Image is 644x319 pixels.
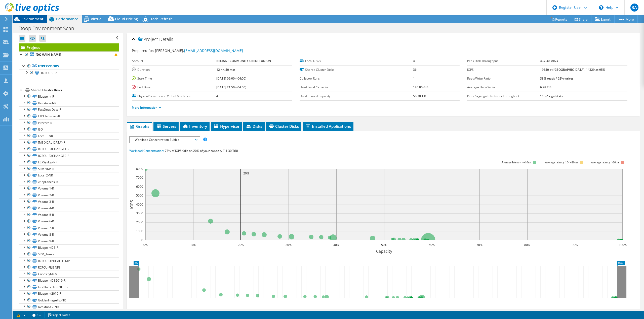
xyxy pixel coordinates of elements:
label: Average Daily Write [467,85,540,90]
span: Installed Applications [305,124,351,129]
text: 20% [238,243,244,247]
b: 120.00 GiB [413,85,428,89]
span: Project [138,37,158,42]
label: Shared Cluster Disks [300,67,413,72]
label: Peak Aggregate Network Throughput [467,94,540,99]
b: RELIANT COMMUNITY CREDIT UNION [216,59,271,63]
label: Start Time [132,76,216,81]
span: Hypervisor [213,124,239,129]
span: Workload Concentration Bubble [132,137,197,143]
text: 8000 [136,167,143,171]
a: Interpro-R [19,119,119,126]
a: Hypervisors [19,63,119,70]
a: Local 1-NR [19,133,119,139]
b: 38% reads / 62% writes [540,76,574,81]
span: 77% of IOPS falls on 20% of your capacity (11.30 TiB) [165,149,238,153]
b: 19650 at [GEOGRAPHIC_DATA], 14329 at 95% [540,68,605,72]
a: 2 [29,312,45,318]
a: Volume 3-R [19,198,119,205]
span: Cluster Disks [268,124,299,129]
a: Reports [547,15,571,23]
text: 80% [524,243,530,247]
a: BluepointDB2019-R [19,277,119,284]
text: 50% [381,243,387,247]
text: Capacity [376,248,392,254]
b: 36 [413,68,417,72]
a: [DOMAIN_NAME] [19,51,119,58]
a: Project [19,43,119,51]
b: 11.52 gigabits/s [540,94,563,98]
text: 90% [572,243,578,247]
a: FastDocs Data-R [19,106,119,113]
span: Disks [246,124,262,129]
b: 1 [413,76,415,81]
a: More Information [132,105,161,110]
a: Volume 2-R [19,192,119,198]
a: ISO [19,126,119,133]
a: Desktops-NR [19,100,119,106]
span: Details [159,36,173,42]
text: 40% [333,243,339,247]
a: ESXSyslog-NR [19,159,119,165]
label: Collector Runs [300,76,413,81]
a: Share [571,15,591,23]
h1: Doop Environment Scan [16,26,82,31]
label: IOPS [467,67,540,72]
a: RCFCU-OPTICAL-TEMP [19,258,119,264]
text: 60% [429,243,435,247]
text: IOPS [129,200,135,209]
a: CohesityMCM-R [19,271,119,277]
b: 4 [413,59,415,63]
label: Used Shared Capacity [300,94,413,99]
a: Volume 4-R [19,205,119,211]
a: 1 [14,312,29,318]
span: [PERSON_NAME], [155,48,243,53]
a: BluepointDB-R [19,244,119,251]
a: Volume 8-R [19,231,119,238]
a: RCFCU-EXCHANGE1-R [19,146,119,152]
a: RCFCU-EXCHANGE2-R [19,152,119,159]
a: More [614,15,638,23]
span: Performance [56,17,78,21]
a: Volume 7-R [19,225,119,231]
text: 30% [286,243,292,247]
text: 20% [243,171,249,175]
a: SRM_Temp [19,251,119,258]
a: Volume 1-R [19,185,119,192]
a: RCFCU-FILE NFS [19,264,119,271]
b: [DATE] 09:00 (-04:00) [216,76,246,81]
b: 6.98 TiB [540,85,551,89]
text: 4000 [136,202,143,207]
b: 12 hr, 50 min [216,68,235,72]
a: Desktops 2-NR [19,303,119,310]
label: End Time [132,85,216,90]
b: 437.30 MB/s [540,59,558,63]
a: Project Notes [44,312,74,318]
label: Prepared for: [132,48,154,53]
label: Account [132,58,216,63]
span: Cloud Pricing [115,17,138,21]
a: [EMAIL_ADDRESS][DOMAIN_NAME] [184,48,243,53]
a: Local 2-NR [19,172,119,179]
a: Export [591,15,615,23]
text: 0 [141,238,143,242]
span: Tech Refresh [150,17,173,21]
text: 100% [619,243,627,247]
text: 7000 [136,175,143,180]
b: [DOMAIN_NAME] [36,52,61,57]
b: 56.38 TiB [413,94,426,98]
a: SRM-VMs-R [19,165,119,172]
a: vAppliances-R [19,179,119,185]
a: FTPFileServer-R [19,113,119,119]
a: RCFCU-CL7 [19,70,119,76]
text: 0% [143,243,148,247]
label: Peak Disk Throughput [467,58,540,63]
text: 5000 [136,193,143,198]
b: 4 [216,94,218,98]
div: Shared Cluster Disks [31,87,119,93]
text: Average latency >20ms [591,161,619,164]
span: Environment [21,17,44,21]
text: 2000 [136,220,143,224]
span: Virtual [91,17,102,21]
label: Used Local Capacity [300,85,413,90]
